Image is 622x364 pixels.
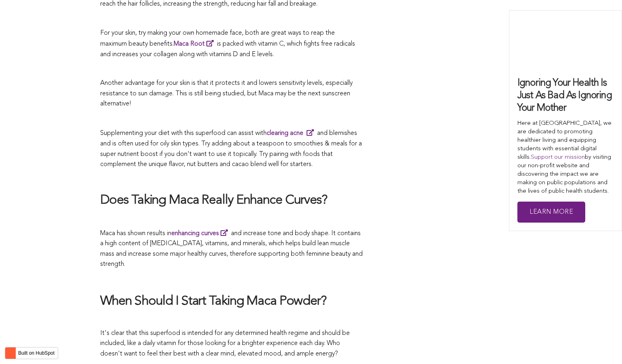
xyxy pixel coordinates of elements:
[267,130,303,137] strong: clearing acne
[100,30,335,48] span: For your skin, try making your own homemade face, both are great ways to reap the maximum beauty ...
[582,325,622,364] iframe: Chat Widget
[517,202,585,223] a: Learn More
[100,230,363,268] span: Maca has shown results in and increase tone and body shape. It contains a high content of [MEDICA...
[171,230,219,237] strong: enhancing curves
[100,293,363,310] h2: When Should I Start Taking Maca Powder?
[100,330,350,357] span: It's clear that this superfood is intended for any determined health regime and should be include...
[100,41,355,58] span: is packed with vitamin C, which fights free radicals and increases your collagen along with vitam...
[15,348,58,358] label: Built on HubSpot
[174,41,205,47] span: Maca Root
[100,130,362,168] span: Supplementing your diet with this superfood can assist with and blemishes and is often used for o...
[100,80,353,107] span: Another advantage for your skin is that it protects it and lowers sensitivity levels, especially ...
[267,130,317,137] a: clearing acne
[174,41,217,47] a: Maca Root
[5,348,15,358] img: HubSpot sprocket logo
[5,347,58,359] button: Built on HubSpot
[100,192,363,209] h2: Does Taking Maca Really Enhance Curves?
[171,230,231,237] a: enhancing curves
